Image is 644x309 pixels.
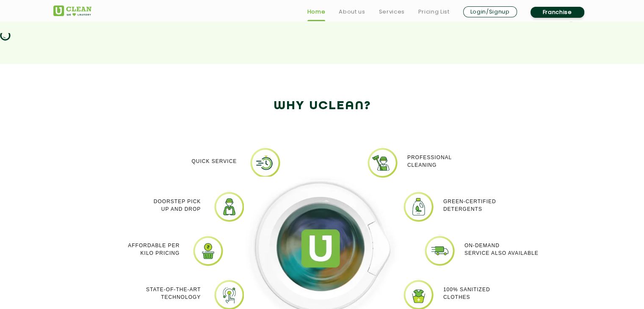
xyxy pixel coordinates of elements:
[463,6,517,17] a: Login/Signup
[464,242,539,257] p: On-demand service also available
[379,7,404,17] a: Services
[407,154,452,169] p: Professional cleaning
[53,96,591,116] h2: Why Uclean?
[146,286,201,301] p: State-of-the-art Technology
[53,6,91,16] img: UClean Laundry and Dry Cleaning
[192,235,224,267] img: laundry pick and drop services
[424,235,456,267] img: Laundry
[443,198,496,213] p: Green-Certified Detergents
[128,242,180,257] p: Affordable per kilo pricing
[418,7,450,17] a: Pricing List
[307,7,326,17] a: Home
[191,157,237,165] p: Quick Service
[403,191,434,223] img: laundry near me
[339,7,365,17] a: About us
[367,147,398,179] img: PROFESSIONAL_CLEANING_11zon.webp
[154,198,201,213] p: Doorstep Pick up and Drop
[531,7,584,18] a: Franchise
[213,191,245,223] img: Online dry cleaning services
[443,286,490,301] p: 100% Sanitized Clothes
